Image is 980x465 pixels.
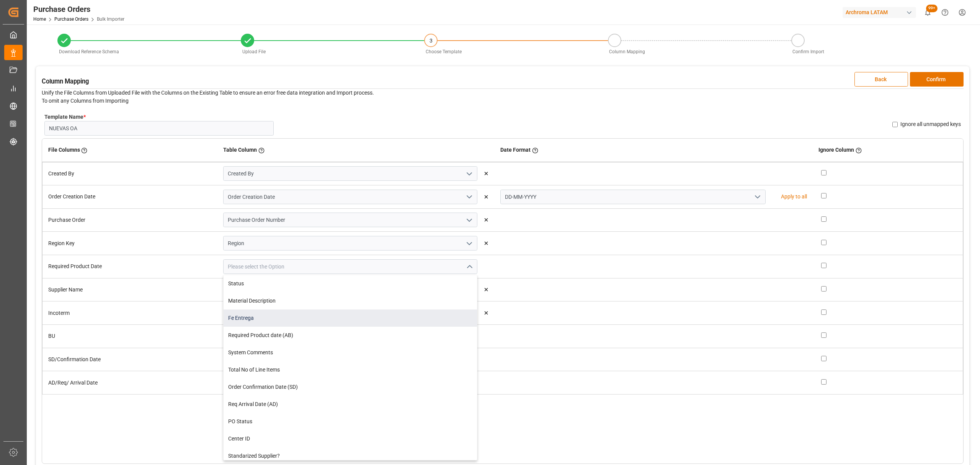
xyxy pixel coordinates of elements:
button: open menu [463,237,475,249]
div: Status [224,275,477,292]
div: Material Description [224,292,477,309]
td: Purchase Order [42,208,218,232]
span: Confirm Import [792,49,824,54]
div: PO Status [224,413,477,430]
h3: Column Mapping [42,77,89,87]
div: Standarized Supplier? [224,447,477,465]
div: File Columns [48,143,212,157]
div: Order Confirmation Date (SD) [224,378,477,396]
td: Incoterm [42,301,218,325]
a: Purchase Orders [54,16,88,22]
label: Ignore all unmapped keys [900,120,961,128]
div: System Comments [224,344,477,361]
button: Archroma LATAM [843,5,919,20]
button: open menu [463,168,475,180]
button: Confirm [910,72,964,87]
td: Region Key [42,232,218,255]
button: Back [854,72,908,87]
input: Please select the Option [223,213,477,227]
button: open menu [463,191,475,203]
input: Please select the Option [223,190,477,204]
td: AD/Req/ Arrival Date [42,371,218,395]
td: BU [42,325,218,348]
td: Supplier Name [42,278,218,301]
span: Upload File [242,49,266,54]
div: Date Format [500,143,807,157]
div: 3 [425,34,437,47]
div: Center ID [224,430,477,447]
div: Table Column [223,143,489,157]
input: Select a Date Format [500,190,766,204]
td: Order Creation Date [42,185,218,208]
button: Help Center [936,4,954,21]
span: Choose Template [426,49,462,54]
td: Created By [42,162,218,185]
span: Download Reference Schema [59,49,119,54]
input: Please select the Option [223,259,477,274]
p: Apply to all [781,193,807,201]
p: Unify the File Columns from Uploaded File with the Columns on the Existing Table to ensure an err... [42,89,964,105]
input: Please select the Option [223,236,477,251]
label: Template Name [44,113,86,121]
td: SD/Confirmation Date [42,348,218,371]
span: 99+ [926,5,938,12]
button: close menu [463,261,475,273]
div: Ignore Column [818,143,957,157]
button: open menu [463,214,475,226]
div: Fe Entrega [224,309,477,327]
button: show 100 new notifications [919,4,936,21]
div: Total No of Line Items [224,361,477,378]
button: open menu [751,191,763,203]
div: Archroma LATAM [843,7,916,18]
td: Required Product Date [42,255,218,278]
a: Home [33,16,46,22]
span: Column Mapping [609,49,645,54]
div: Req Arrival Date (AD) [224,396,477,413]
div: Required Product date (AB) [224,327,477,344]
input: Please select the Option [223,166,477,181]
div: Purchase Orders [33,3,124,15]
